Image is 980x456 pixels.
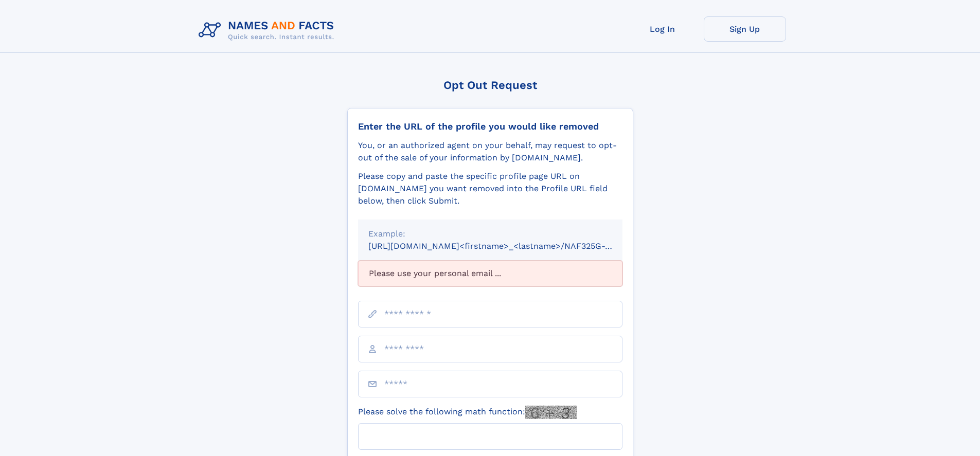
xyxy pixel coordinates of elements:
div: Please use your personal email ... [358,261,622,286]
div: Enter the URL of the profile you would like removed [358,121,622,132]
label: Please solve the following math function: [358,406,577,419]
a: Log In [621,16,704,42]
small: [URL][DOMAIN_NAME]<firstname>_<lastname>/NAF325G-xxxxxxxx [368,241,642,251]
div: Please copy and paste the specific profile page URL on [DOMAIN_NAME] you want removed into the Pr... [358,170,622,207]
a: Sign Up [704,16,786,42]
div: You, or an authorized agent on your behalf, may request to opt-out of the sale of your informatio... [358,139,622,164]
img: Logo Names and Facts [194,16,343,44]
div: Example: [368,228,612,240]
div: Opt Out Request [347,79,633,92]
